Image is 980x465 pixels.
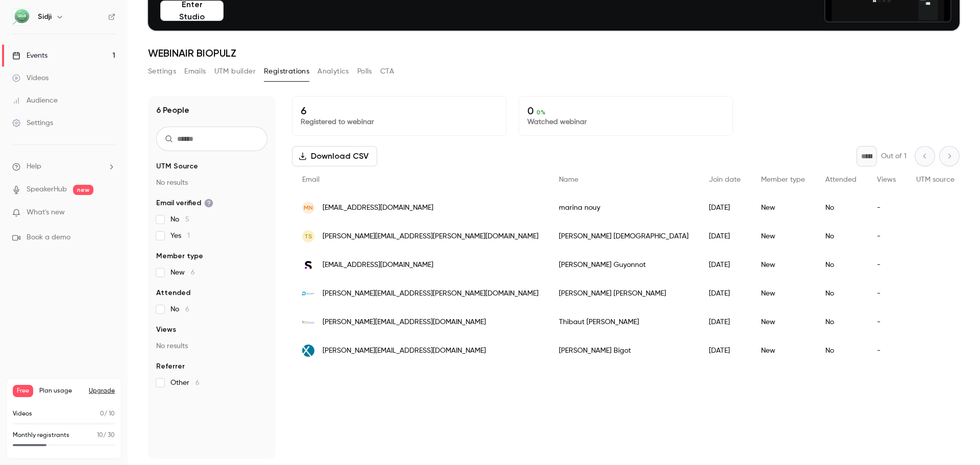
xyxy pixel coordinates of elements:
[815,308,867,336] div: No
[815,251,867,279] div: No
[751,222,815,251] div: New
[301,105,498,117] p: 6
[13,409,32,419] p: Videos
[380,63,394,80] button: CTA
[323,346,486,356] span: [PERSON_NAME][EMAIL_ADDRESS][DOMAIN_NAME]
[97,432,103,438] span: 10
[751,193,815,222] div: New
[12,118,53,128] div: Settings
[761,176,805,183] span: Member type
[156,161,267,388] section: facet-groups
[27,232,70,243] span: Book a demo
[156,198,213,208] span: Email verified
[185,306,189,313] span: 6
[73,185,93,195] span: new
[156,161,198,172] span: UTM Source
[13,385,33,397] span: Free
[815,279,867,308] div: No
[156,288,190,298] span: Attended
[699,193,751,222] div: [DATE]
[867,336,906,365] div: -
[12,161,115,172] li: help-dropdown-opener
[549,222,699,251] div: [PERSON_NAME] [DEMOGRAPHIC_DATA]
[699,251,751,279] div: [DATE]
[867,193,906,222] div: -
[12,51,47,61] div: Events
[527,105,724,117] p: 0
[185,216,189,223] span: 5
[549,279,699,308] div: [PERSON_NAME] [PERSON_NAME]
[214,63,256,80] button: UTM builder
[881,151,906,161] p: Out of 1
[39,387,83,395] span: Plan usage
[100,409,115,419] p: / 10
[709,176,741,183] span: Join date
[751,279,815,308] div: New
[170,267,195,278] span: New
[304,203,313,212] span: mn
[292,146,377,166] button: Download CSV
[867,308,906,336] div: -
[302,316,314,328] img: biose.com
[815,222,867,251] div: No
[302,176,320,183] span: Email
[301,117,498,127] p: Registered to webinar
[916,176,954,183] span: UTM source
[156,341,267,351] p: No results
[156,104,189,116] h1: 6 People
[877,176,896,183] span: Views
[170,378,200,388] span: Other
[170,214,189,225] span: No
[323,231,538,242] span: [PERSON_NAME][EMAIL_ADDRESS][PERSON_NAME][DOMAIN_NAME]
[13,431,69,440] p: Monthly registrants
[156,325,176,335] span: Views
[184,63,206,80] button: Emails
[38,12,52,22] h6: Sidji
[815,193,867,222] div: No
[156,251,203,261] span: Member type
[156,361,185,372] span: Referrer
[264,63,309,80] button: Registrations
[317,63,349,80] button: Analytics
[549,251,699,279] div: [PERSON_NAME] Guyonnot
[100,411,104,417] span: 0
[815,336,867,365] div: No
[536,109,546,116] span: 0 %
[323,203,433,213] span: [EMAIL_ADDRESS][DOMAIN_NAME]
[170,231,190,241] span: Yes
[323,260,433,271] span: [EMAIL_ADDRESS][DOMAIN_NAME]
[304,232,312,241] span: TS
[699,308,751,336] div: [DATE]
[195,379,200,386] span: 6
[148,47,960,59] h1: WEBINAIR BIOPULZ
[302,287,314,300] img: umontpellier.fr
[825,176,856,183] span: Attended
[156,178,267,188] p: No results
[867,279,906,308] div: -
[170,304,189,314] span: No
[191,269,195,276] span: 6
[699,279,751,308] div: [DATE]
[12,73,48,83] div: Videos
[867,251,906,279] div: -
[12,95,58,106] div: Audience
[27,184,67,195] a: SpeakerHub
[751,336,815,365] div: New
[549,193,699,222] div: marina nouy
[751,251,815,279] div: New
[357,63,372,80] button: Polls
[13,9,29,25] img: Sidji
[549,336,699,365] div: [PERSON_NAME] Bigot
[148,63,176,80] button: Settings
[160,1,224,21] button: Enter Studio
[559,176,578,183] span: Name
[699,336,751,365] div: [DATE]
[699,222,751,251] div: [DATE]
[867,222,906,251] div: -
[187,232,190,239] span: 1
[527,117,724,127] p: Watched webinar
[302,345,314,357] img: xfab.com
[27,161,41,172] span: Help
[323,317,486,328] span: [PERSON_NAME][EMAIL_ADDRESS][DOMAIN_NAME]
[323,288,538,299] span: [PERSON_NAME][EMAIL_ADDRESS][PERSON_NAME][DOMAIN_NAME]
